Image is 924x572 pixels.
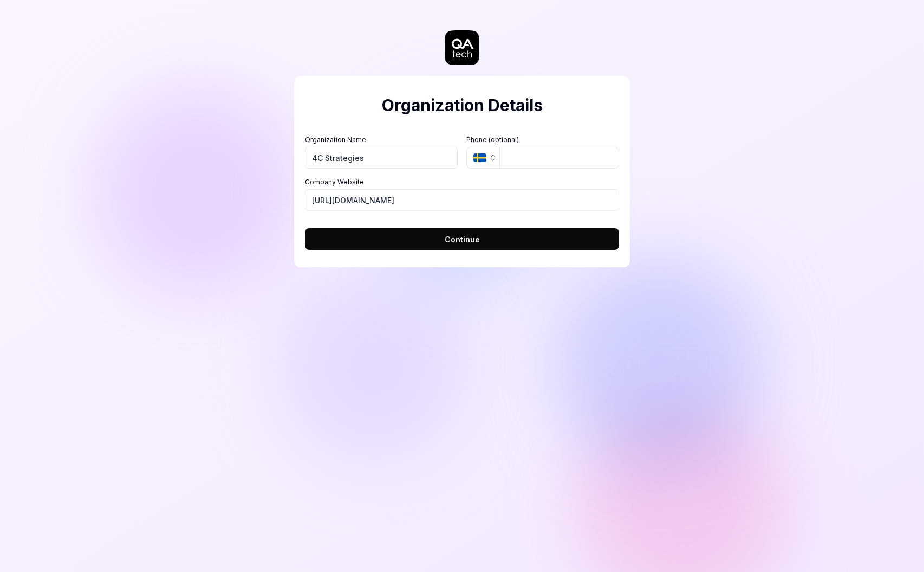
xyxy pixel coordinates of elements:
[466,135,619,145] label: Phone (optional)
[305,228,619,250] button: Continue
[305,93,619,118] h2: Organization Details
[305,177,619,187] label: Company Website
[305,135,458,145] label: Organization Name
[305,189,619,211] input: https://
[445,234,480,245] span: Continue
